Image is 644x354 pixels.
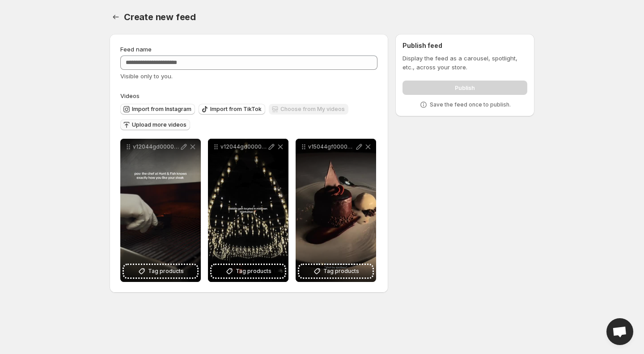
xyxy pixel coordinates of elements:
span: Videos [120,92,140,99]
h2: Publish feed [402,41,527,50]
p: v15044gf0000d2k2h9vog65g26298ppg 2 [308,143,355,150]
p: Display the feed as a carousel, spotlight, etc., across your store. [402,54,527,72]
button: Import from TikTok [199,104,265,115]
a: Open chat [606,318,633,345]
button: Settings [110,11,122,23]
span: Import from Instagram [132,106,191,113]
span: Create new feed [124,12,196,22]
div: v12044gd0000d2nl6kvog65rp05o2g6gTag products [208,139,288,282]
span: Tag products [236,267,271,276]
button: Tag products [212,265,285,277]
p: v12044gd0000d2nl6kvog65rp05o2g6g [220,143,267,150]
button: Upload more videos [120,119,190,130]
button: Tag products [124,265,197,277]
button: Import from Instagram [120,104,195,115]
span: Upload more videos [132,121,186,128]
p: Save the feed once to publish. [430,101,511,108]
span: Import from TikTok [210,106,262,113]
span: Tag products [148,267,184,276]
div: v15044gf0000d2k2h9vog65g26298ppg 2Tag products [296,139,376,282]
span: Visible only to you. [120,73,173,80]
p: v12044gd0000d2nqflfog65imb9cpu1g [133,143,179,150]
button: Tag products [299,265,373,277]
span: Feed name [120,46,152,53]
span: Tag products [323,267,359,276]
div: v12044gd0000d2nqflfog65imb9cpu1gTag products [120,139,201,282]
